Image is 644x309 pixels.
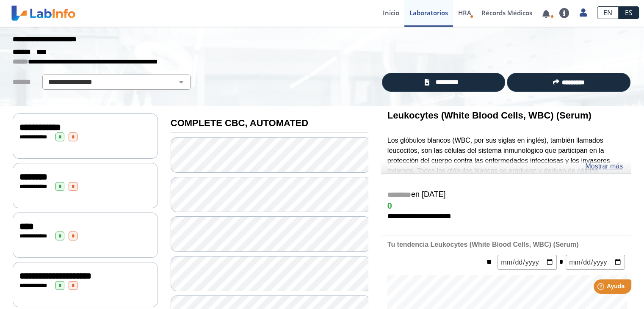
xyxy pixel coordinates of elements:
h5: en [DATE] [387,190,625,200]
a: Mostrar más [585,161,623,171]
b: COMPLETE CBC, AUTOMATED [171,118,308,128]
p: Los glóbulos blancos (WBC, por sus siglas en inglés), también llamados leucocitos, son las célula... [387,135,625,257]
b: Tu tendencia Leukocytes (White Blood Cells, WBC) (Serum) [387,241,579,248]
iframe: Help widget launcher [569,276,635,300]
h4: 0 [387,201,625,211]
a: ES [619,6,639,19]
input: mm/dd/yyyy [498,255,557,270]
input: mm/dd/yyyy [566,255,625,270]
b: Leukocytes (White Blood Cells, WBC) (Serum) [387,110,591,121]
a: EN [597,6,619,19]
span: HRA [458,8,471,17]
